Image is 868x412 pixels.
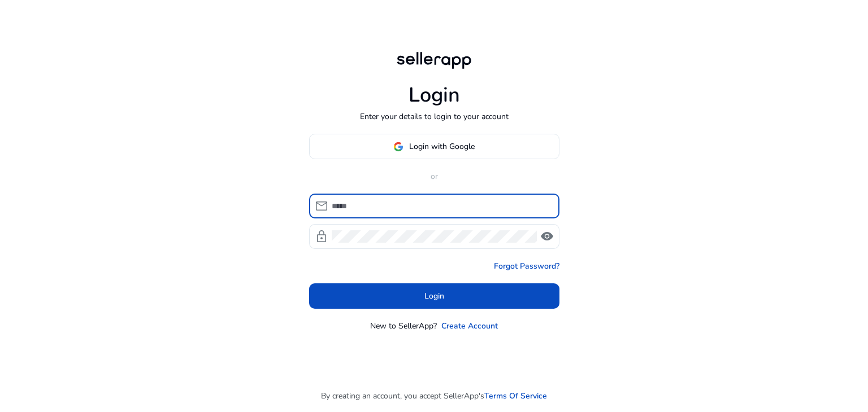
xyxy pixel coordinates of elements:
[360,111,509,122] p: Enter your details to login to your account
[315,199,328,213] span: mail
[309,134,559,159] button: Login with Google
[540,230,554,243] span: visibility
[409,141,475,152] span: Login with Google
[393,142,403,152] img: google-logo.svg
[370,320,437,332] p: New to SellerApp?
[424,290,444,302] span: Login
[441,320,498,332] a: Create Account
[484,390,547,402] a: Terms Of Service
[494,260,559,272] a: Forgot Password?
[309,283,559,309] button: Login
[409,83,460,107] h1: Login
[309,170,559,182] p: or
[315,230,328,243] span: lock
